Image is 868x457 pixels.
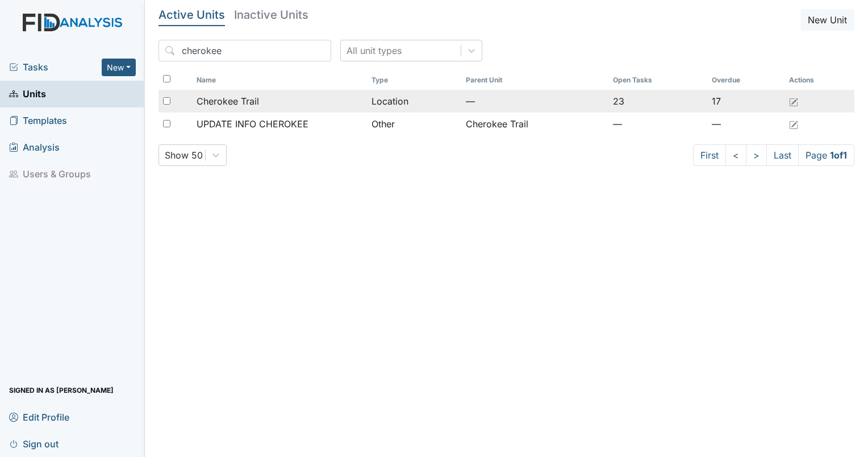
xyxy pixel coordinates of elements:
button: New [102,59,136,76]
th: Toggle SortBy [192,70,367,90]
span: Templates [9,112,67,130]
td: 17 [707,90,784,113]
a: First [693,144,726,166]
span: Edit Profile [9,408,69,426]
a: > [746,144,767,166]
td: — [707,113,784,135]
nav: task-pagination [693,144,854,166]
th: Toggle SortBy [367,70,461,90]
a: Edit [789,94,798,108]
input: Search... [158,40,331,61]
span: Units [9,85,46,103]
th: Toggle SortBy [461,70,608,90]
th: Toggle SortBy [707,70,784,90]
th: Toggle SortBy [608,70,707,90]
span: Cherokee Trail [197,94,259,108]
span: UPDATE INFO CHEROKEE [197,117,308,131]
a: Edit [789,117,798,131]
td: Location [367,90,461,113]
strong: 1 of 1 [830,149,847,161]
th: Actions [784,70,841,90]
td: — [461,90,608,113]
td: Other [367,113,461,135]
span: Signed in as [PERSON_NAME] [9,381,114,399]
td: 23 [608,90,707,113]
h5: Inactive Units [234,9,308,20]
span: Page [798,144,854,166]
a: < [725,144,746,166]
span: Sign out [9,435,59,452]
a: Tasks [9,60,102,74]
span: Analysis [9,139,60,156]
div: All unit types [347,44,402,57]
h5: Active Units [158,9,225,20]
button: New Unit [800,9,854,31]
div: Show 50 [165,148,203,162]
input: Toggle All Rows Selected [163,75,170,82]
td: Cherokee Trail [461,113,608,135]
td: — [608,113,707,135]
a: Last [766,144,799,166]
